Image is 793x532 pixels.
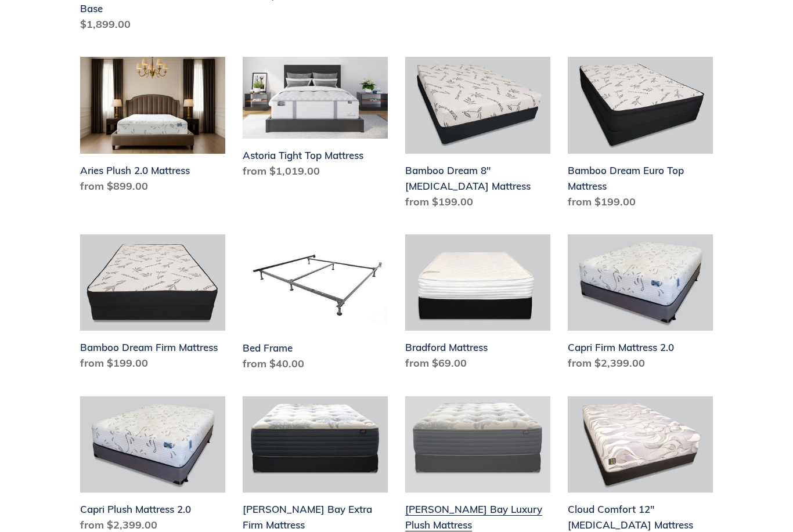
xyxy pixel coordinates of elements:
[568,57,713,214] a: Bamboo Dream Euro Top Mattress
[405,234,550,376] a: Bradford Mattress
[80,234,225,376] a: Bamboo Dream Firm Mattress
[243,234,388,376] a: Bed Frame
[405,57,550,214] a: Bamboo Dream 8" Memory Foam Mattress
[80,57,225,198] a: Aries Plush 2.0 Mattress
[243,57,388,183] a: Astoria Tight Top Mattress
[568,234,713,376] a: Capri Firm Mattress 2.0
